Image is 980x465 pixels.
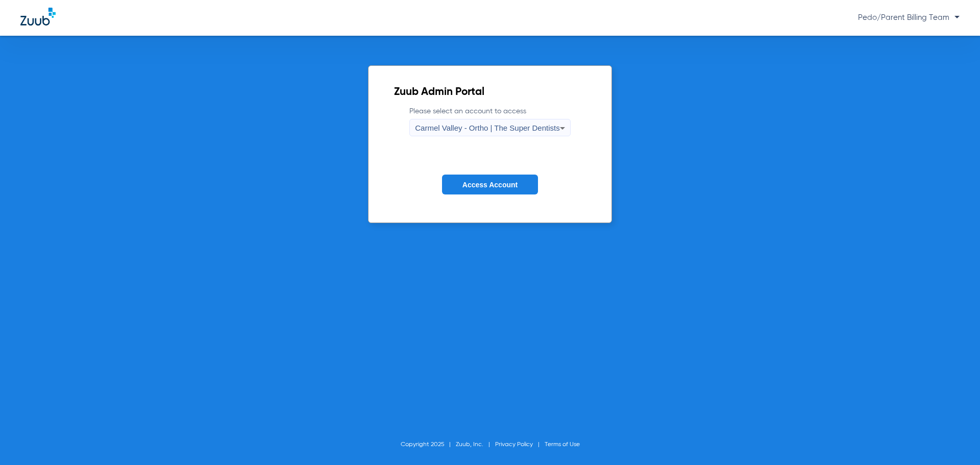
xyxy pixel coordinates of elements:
[462,181,518,189] span: Access Account
[442,175,538,194] button: Access Account
[20,8,56,26] img: Zuub Logo
[415,124,559,132] span: Carmel Valley - Ortho | The Super Dentists
[456,439,495,450] li: Zuub, Inc.
[545,442,580,448] a: Terms of Use
[929,416,980,465] iframe: Chat Widget
[858,14,960,21] span: Pedo/Parent Billing Team
[409,106,570,136] label: Please select an account to access
[401,439,456,450] li: Copyright 2025
[394,87,585,97] h2: Zuub Admin Portal
[495,442,533,448] a: Privacy Policy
